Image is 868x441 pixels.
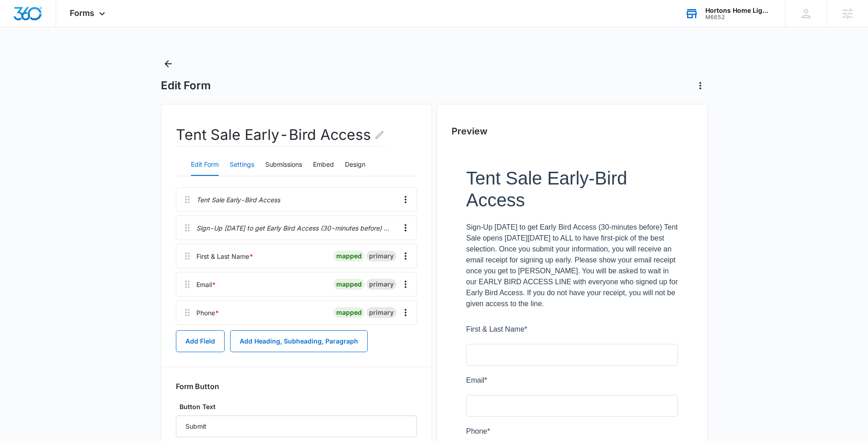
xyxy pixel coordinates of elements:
[398,305,413,320] button: Overflow Menu
[176,382,219,391] h3: Form Button
[196,195,280,205] p: Tent Sale Early-Bird Access
[366,251,396,262] div: primary
[366,279,396,290] div: primary
[313,154,334,176] button: Embed
[452,124,693,138] h2: Preview
[230,154,254,176] button: Settings
[398,192,413,207] button: Overflow Menu
[693,78,708,93] button: Actions
[6,314,29,322] span: Submit
[230,330,368,352] button: Add Heading, Subheading, Paragraph
[334,251,365,262] div: mapped
[196,223,391,233] p: Sign-Up [DATE] to get Early Bird Access (30-minutes before) Tent Sale opens [DATE][DATE] to ALL t...
[334,307,365,318] div: mapped
[398,249,413,263] button: Overflow Menu
[161,79,211,92] h1: Edit Form
[176,402,417,412] label: Button Text
[334,279,365,290] div: mapped
[196,251,253,261] div: First & Last Name
[345,154,365,176] button: Design
[398,277,413,292] button: Overflow Menu
[705,7,772,14] div: account name
[705,14,772,21] div: account id
[196,280,216,289] div: Email
[398,220,413,235] button: Overflow Menu
[161,56,175,71] button: Back
[265,154,302,176] button: Submissions
[196,308,219,318] div: Phone
[366,307,396,318] div: primary
[70,8,94,18] span: Forms
[180,305,297,332] iframe: reCAPTCHA
[176,124,385,146] h2: Tent Sale Early-Bird Access
[176,330,225,352] button: Add Field
[374,124,385,146] button: Edit Form Name
[191,154,219,176] button: Edit Form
